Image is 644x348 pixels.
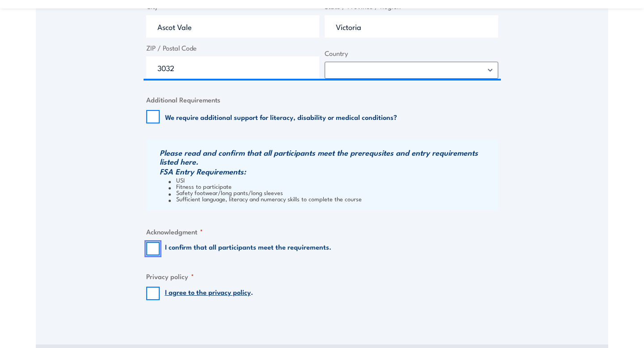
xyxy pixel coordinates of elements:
[165,112,397,121] label: We require additional support for literacy, disability or medical conditions?
[146,271,194,281] legend: Privacy policy
[325,48,498,59] label: Country
[165,242,331,255] label: I confirm that all participants meet the requirements.
[146,226,203,237] legend: Acknowledgment
[169,195,496,202] li: Sufficient language, literacy and numeracy skills to complete the course
[165,287,253,300] label: .
[146,43,320,53] label: ZIP / Postal Code
[160,167,496,176] h3: FSA Entry Requirements:
[169,183,496,189] li: Fitness to participate
[165,287,251,297] a: I agree to the privacy policy
[169,177,496,183] li: USI
[146,94,220,105] legend: Additional Requirements
[169,189,496,195] li: Safety footwear/long pants/long sleeves
[160,148,496,166] h3: Please read and confirm that all participants meet the prerequsites and entry requirements listed...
